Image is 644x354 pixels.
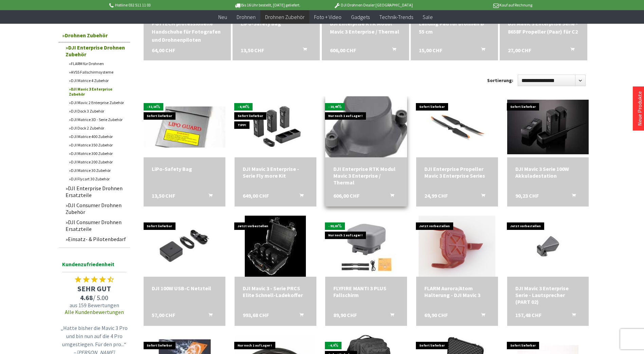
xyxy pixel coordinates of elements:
span: 24,99 CHF [424,192,448,199]
span: Foto + Video [314,14,342,20]
a: DJI Matrice 350 Zubehör [66,141,130,149]
button: In den Warenkorb [200,192,217,201]
a: AVSS Fallschirmsysteme [66,68,130,76]
span: 89,90 CHF [333,312,357,318]
div: DJI Mavic 3 Enterprise Serie - 8658F Propeller (Paar) für C2 [508,19,579,36]
div: DJI Mavic 3 Enterprise - Serie Fly more Kit [243,165,308,179]
p: DJI Drohnen Dealer [GEOGRAPHIC_DATA] [320,1,426,9]
img: DJI Enterprise RTK Modul Mavic 3 Enterprise / Thermal [309,84,423,170]
span: 69,90 CHF [424,312,448,318]
a: DJI Flycart 30 Zubehör [66,175,130,183]
a: DJI Enterprise RTK Modul Mavic 3 Enterprise / Thermal 606,00 CHF In den Warenkorb [330,19,401,36]
a: DJI Matrice 300 Zubehör [66,149,130,158]
span: / 5.00 [59,293,130,302]
a: DJI Consumer Drohnen Ersatzteile [62,217,130,234]
a: FLYFIRE MANTI 3 PLUS Fallschirm 89,90 CHF In den Warenkorb [333,285,399,298]
label: Sortierung: [487,75,513,86]
a: DJI Enterprise Drohnen Ersatzteile [62,183,130,200]
div: DJI Mavic 3 Enterprise Serie - Lautsprecher (PART 02) [515,285,581,305]
div: DJI Mavic 3 Serie 100W Akkuladestation [515,165,581,179]
a: DJI Matrice 200 Zubehör [66,158,130,166]
div: Landing Pad für Drohnen Ø 55 cm [419,19,490,36]
a: DJI Matrice 400 Zubehör [66,132,130,141]
button: In den Warenkorb [382,192,398,201]
img: DJI 100W USB-C Netzteil [144,219,225,274]
div: DJI 100W USB-C Netzteil [152,285,217,292]
a: Foto + Video [309,10,346,24]
span: SEHR GUT [59,284,130,293]
button: In den Warenkorb [564,192,580,201]
span: 649,00 CHF [243,192,269,199]
img: LiPo-Safety Bag [144,106,225,147]
button: In den Warenkorb [200,312,217,320]
button: In den Warenkorb [291,192,308,201]
p: Hotline 032 511 11 03 [108,1,214,9]
img: FLYFIRE MANTI 3 PLUS Fallschirm [336,216,397,277]
a: DJI Enterprise RTK Modul Mavic 3 Enterprise / Thermal 606,00 CHF In den Warenkorb [333,165,399,186]
img: DJI Enterprise Propeller Mavic 3 Enterprise Series [416,96,498,157]
div: FLARM Aurora/Atom Halterung - DJI Mavic 3 [424,285,490,298]
a: Technik-Trends [374,10,418,24]
div: DJI Enterprise RTK Modul Mavic 3 Enterprise / Thermal [330,19,401,36]
span: 13,50 CHF [152,192,175,199]
img: FLARM Aurora/Atom Halterung - DJI Mavic 3 [419,216,496,277]
a: DJI Dock 3 Zubehör [66,107,130,115]
a: DJI Matrice 4 Zubehör [66,76,130,85]
a: PGYTECH professionelle Handschuhe für Fotografen und Drohnenpiloten 64,00 CHF [152,19,223,44]
a: DJI Enterprise Drohnen Zubehör [62,42,130,59]
a: DJI Mavic 3 - Serie PRCS Elite Schnell-Ladekoffer 993,68 CHF In den Warenkorb [243,285,308,298]
span: 90,23 CHF [515,192,539,199]
a: DJI Mavic 3 Enterprise - Serie Fly more Kit 649,00 CHF In den Warenkorb [243,165,308,179]
a: DJI Mavic 3 Enterprise Zubehör [66,85,130,98]
a: Neu [214,10,232,24]
button: In den Warenkorb [382,312,398,320]
a: DJI Consumer Drohnen Zubehör [62,200,130,217]
div: PGYTECH professionelle Handschuhe für Fotografen und Drohnenpiloten [152,19,223,44]
a: FLARM Aurora/Atom Halterung - DJI Mavic 3 69,90 CHF In den Warenkorb [424,285,490,298]
span: Kundenzufriedenheit [62,260,127,272]
span: Sale [423,14,433,20]
button: In den Warenkorb [564,312,580,320]
button: In den Warenkorb [473,312,489,320]
button: In den Warenkorb [562,46,578,55]
span: Drohnen Zubehör [265,14,305,20]
span: Drohnen [237,14,256,20]
a: Drohnen Zubehör [260,10,309,24]
p: Kauf auf Rechnung [426,1,532,9]
a: DJI 100W USB-C Netzteil 57,00 CHF In den Warenkorb [152,285,217,292]
a: Gadgets [346,10,374,24]
span: aus 159 Bewertungen [59,302,130,309]
span: 606,00 CHF [333,192,360,199]
button: In den Warenkorb [384,46,400,55]
a: DJI Matrice 30 Zubehör [66,166,130,175]
a: Einsatz- & Pilotenbedarf [62,234,130,244]
a: DJI Mavic 2 Enterprise Zubehör [66,98,130,107]
a: DJI Matrice 3D - Serie Zubehör [66,115,130,124]
a: DJI Dock 2 Zubehör [66,124,130,132]
span: Neu [218,14,227,20]
a: DJI Enterprise Propeller Mavic 3 Enterprise Series 24,99 CHF In den Warenkorb [424,165,490,179]
span: 13,50 CHF [241,46,264,54]
a: Drohnen [232,10,260,24]
div: FLYFIRE MANTI 3 PLUS Fallschirm [333,285,399,298]
div: LiPo-Safety Bag [152,165,217,172]
div: DJI Enterprise RTK Modul Mavic 3 Enterprise / Thermal [333,165,399,186]
img: DJI Mavic 3 Enterprise Serie - Lautsprecher (PART 02) [517,216,578,277]
a: Drohnen Zubehör [59,28,130,42]
p: Bis 16 Uhr bestellt, [DATE] geliefert. [214,1,320,9]
span: 27,00 CHF [508,46,531,54]
div: DJI Enterprise Propeller Mavic 3 Enterprise Series [424,165,490,179]
a: FLARM für Drohnen [66,59,130,68]
span: Technik-Trends [379,14,413,20]
button: In den Warenkorb [473,46,489,55]
a: DJI Mavic 3 Serie 100W Akkuladestation 90,23 CHF In den Warenkorb [515,165,581,179]
img: DJI Mavic 3 Serie 100W Akkuladestation [507,100,589,154]
a: Sale [418,10,438,24]
button: In den Warenkorb [295,46,311,55]
span: 64,00 CHF [152,46,175,54]
span: 4.68 [80,293,93,302]
span: 606,00 CHF [330,46,356,54]
a: Landing Pad für Drohnen Ø 55 cm 15,00 CHF In den Warenkorb [419,19,490,36]
a: LiPo-Safety Bag 13,50 CHF In den Warenkorb [152,165,217,172]
a: Neue Produkte [636,91,643,126]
